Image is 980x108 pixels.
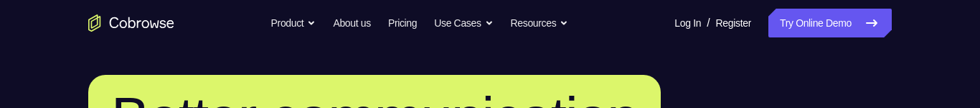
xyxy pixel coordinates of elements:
a: Pricing [388,9,417,37]
button: Product [271,9,316,37]
button: Use Cases [434,9,493,37]
a: Register [716,9,751,37]
a: About us [333,9,370,37]
a: Log In [674,9,701,37]
button: Resources [511,9,569,37]
span: / [707,14,710,32]
a: Go to the home page [88,14,174,32]
a: Try Online Demo [768,9,892,37]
